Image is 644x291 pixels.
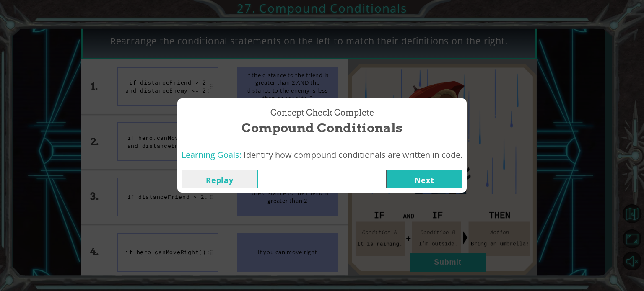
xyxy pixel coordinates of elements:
span: Learning Goals: [182,149,241,160]
button: Replay [182,170,258,188]
span: Identify how compound conditionals are written in code. [244,149,462,160]
span: Concept Check Complete [270,107,374,119]
span: Compound Conditionals [241,119,402,137]
button: Next [386,170,462,188]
